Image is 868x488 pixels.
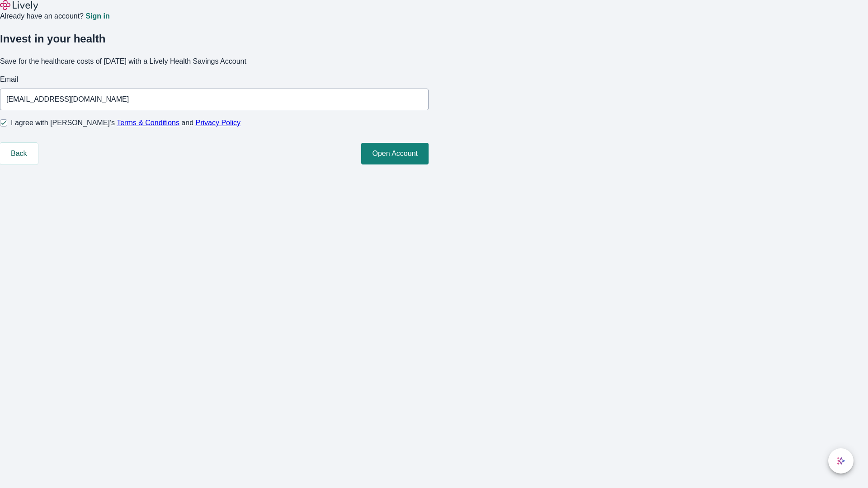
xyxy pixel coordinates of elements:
a: Privacy Policy [196,119,241,127]
button: chat [828,448,854,474]
span: I agree with [PERSON_NAME]’s and [11,117,241,128]
a: Terms & Conditions [117,119,179,127]
svg: Lively AI Assistant [836,456,845,465]
button: Open Account [361,143,429,164]
a: Sign in [85,13,109,20]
